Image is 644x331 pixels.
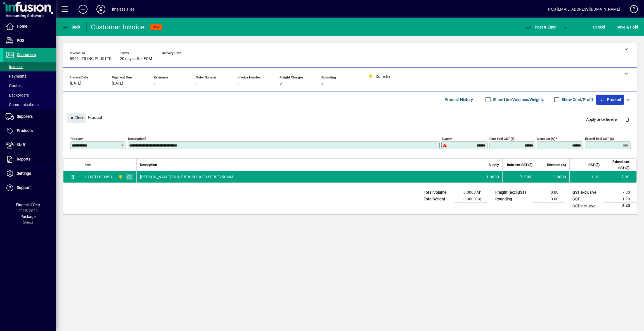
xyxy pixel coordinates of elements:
[585,137,614,141] mat-label: Extend excl GST ($)
[154,81,155,86] span: -
[596,95,624,105] button: Product
[588,162,600,168] span: GST ($)
[603,171,636,183] td: 7.30
[17,157,30,161] span: Reports
[569,171,603,183] td: 1.10
[3,181,56,195] a: Support
[593,23,605,32] span: Cancel
[3,81,56,90] a: Quotes
[85,174,112,180] div: H1NTH300050
[603,189,637,196] td: 7.30
[599,95,621,104] span: Product
[584,115,621,125] button: Apply price level
[626,1,637,19] a: Knowledge Base
[74,4,92,14] button: Add
[3,138,56,152] a: Staff
[506,174,532,180] div: 7.3000
[70,57,112,61] span: 8951 - TILING PLUS LTD
[486,174,499,180] span: 1.0000
[153,25,160,29] span: NEW
[617,23,638,32] span: ave & Hold
[586,117,619,123] span: Apply price level
[537,137,555,141] mat-label: Discount (%)
[16,203,40,207] span: Financial Year
[70,137,82,141] mat-label: Product
[570,189,603,196] td: GST exclusive
[603,196,637,203] td: 1.10
[6,93,29,97] span: Backorders
[17,38,24,43] span: POS
[117,174,123,180] span: Dunedin
[536,171,569,183] td: 0.0000
[6,83,22,88] span: Quotes
[442,95,475,105] button: Product History
[92,4,110,14] button: Profile
[17,171,31,176] span: Settings
[535,25,537,29] span: P
[493,189,532,196] td: Freight (excl GST)
[421,189,454,196] td: Total Volume
[621,113,634,126] button: Delete
[615,22,640,32] button: Save & Hold
[617,25,619,29] span: S
[532,189,565,196] td: 0.00
[570,196,603,203] td: GST
[3,34,56,48] a: POS
[17,52,36,57] span: Customers
[17,128,33,133] span: Products
[3,71,56,81] a: Payments
[532,196,565,203] td: 0.00
[454,196,488,203] td: 0.0000 Kg
[3,20,56,33] a: Home
[56,22,87,32] app-page-header-button: Back
[20,214,35,219] span: Package
[140,162,157,168] span: Description
[162,57,163,61] span: -
[91,23,145,32] div: Customer Invoice
[280,81,282,86] span: 0
[607,159,629,171] span: Extend excl GST ($)
[196,81,197,86] span: -
[492,97,544,102] label: Show Line Volumes/Weights
[548,5,620,14] div: POS [EMAIL_ADDRESS][DOMAIN_NAME]
[561,97,593,102] label: Show Cost/Profit
[442,137,451,141] mat-label: Supply
[112,81,123,86] span: [DATE]
[120,57,152,61] span: 20 days after EOM
[3,152,56,166] a: Reports
[603,203,637,210] td: 8.40
[547,162,566,168] span: Discount (%)
[70,113,84,123] span: Close
[445,95,473,104] span: Product History
[454,189,488,196] td: 0.0000 M³
[321,81,324,86] span: 0
[17,24,27,28] span: Home
[140,174,233,180] span: [PERSON_NAME] PAINT BRUSH 3000 SERIES 50MM
[507,162,532,168] span: Rate excl GST ($)
[60,22,82,32] button: Back
[591,22,607,32] button: Cancel
[570,203,603,210] td: GST inclusive
[17,143,25,147] span: Staff
[128,137,145,141] mat-label: Description
[3,124,56,138] a: Products
[17,185,31,190] span: Support
[525,25,557,29] span: ost & Email
[522,22,560,32] button: Post & Email
[3,90,56,100] a: Backorders
[110,5,134,14] div: Timeless Tiles
[6,64,23,69] span: Invoices
[6,102,39,107] span: Communications
[62,25,80,29] span: Back
[85,162,91,168] span: Item
[421,196,454,203] td: Total Weight
[489,137,515,141] mat-label: Rate excl GST ($)
[3,110,56,124] a: Suppliers
[66,115,88,120] app-page-header-button: Close
[70,81,81,86] span: [DATE]
[489,162,499,168] span: Supply
[63,107,637,128] div: Product
[6,74,27,78] span: Payments
[621,117,634,122] app-page-header-button: Delete
[3,167,56,181] a: Settings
